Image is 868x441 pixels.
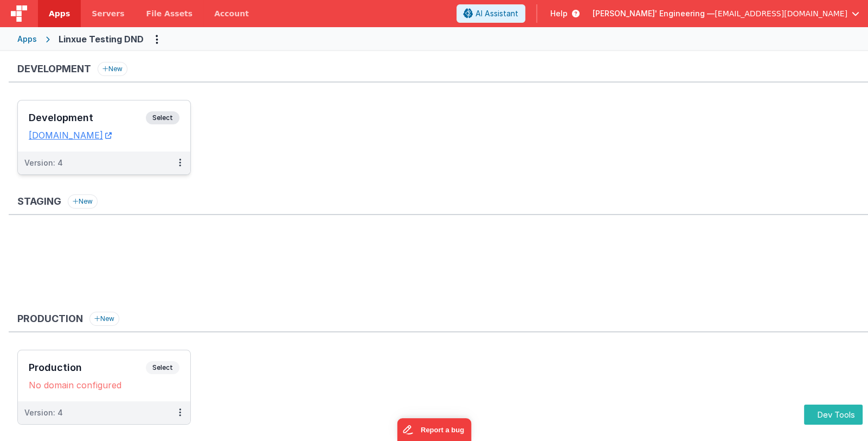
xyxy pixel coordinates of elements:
[29,362,146,373] h3: Production
[68,194,98,209] button: New
[475,8,518,19] span: AI Assistant
[59,33,144,46] div: Linxue Testing DND
[456,4,525,23] button: AI Assistant
[17,34,37,45] div: Apps
[593,8,715,19] span: [PERSON_NAME]' Engineering —
[89,312,119,326] button: New
[146,8,193,19] span: File Assets
[715,8,847,19] span: [EMAIL_ADDRESS][DOMAIN_NAME]
[29,130,112,141] a: [DOMAIN_NAME]
[804,405,863,425] button: Dev Tools
[49,8,70,19] span: Apps
[550,8,568,19] span: Help
[17,313,83,324] h3: Production
[593,8,859,19] button: [PERSON_NAME]' Engineering — [EMAIL_ADDRESS][DOMAIN_NAME]
[24,157,63,168] div: Version: 4
[397,418,471,441] iframe: Marker.io feedback button
[17,64,91,74] h3: Development
[92,8,124,19] span: Servers
[148,30,165,48] button: Options
[24,407,63,418] div: Version: 4
[146,361,179,374] span: Select
[98,62,127,76] button: New
[29,380,179,390] div: No domain configured
[146,111,179,124] span: Select
[29,112,146,123] h3: Development
[17,196,61,207] h3: Staging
